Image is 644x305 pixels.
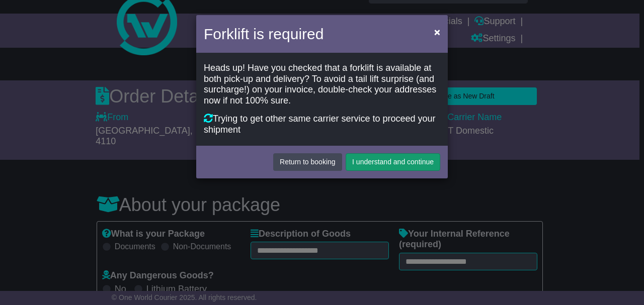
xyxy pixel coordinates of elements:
div: Heads up! Have you checked that a forklift is available at both pick-up and delivery? To avoid a ... [204,63,440,106]
h4: Forklift is required [204,23,324,45]
button: Close [429,22,445,42]
button: Return to booking [273,153,342,171]
span: × [434,26,440,38]
button: I understand and continue [346,153,440,171]
div: Trying to get other same carrier service to proceed your shipment [204,114,440,135]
